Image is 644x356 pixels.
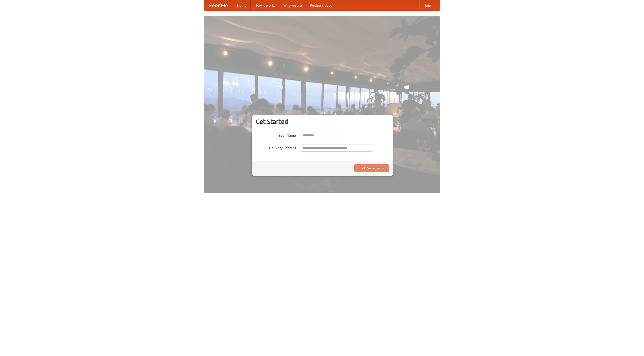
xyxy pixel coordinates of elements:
label: Your Name [256,132,296,138]
button: Find Restaurants! [354,164,389,172]
a: Help [419,0,435,10]
a: FoodMe [204,0,233,10]
a: Who we are [279,0,306,10]
label: Delivery Address [256,144,296,150]
a: Recipe videos [306,0,336,10]
a: Home [233,0,251,10]
h3: Get Started [256,118,389,125]
a: How it works [251,0,279,10]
